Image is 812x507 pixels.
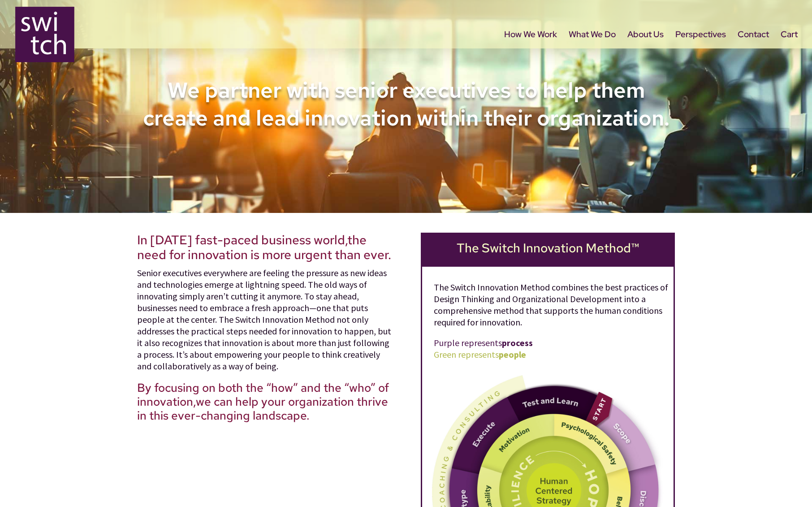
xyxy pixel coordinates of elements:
[569,31,616,69] a: What We Do
[781,31,798,69] a: Cart
[137,76,675,137] h1: We partner with senior executives to help them create and lead innovation within their organization.
[434,282,669,337] p: The Switch Innovation Method combines the best practices of Design Thinking and Organizational De...
[434,349,526,360] span: Green represents
[434,337,533,348] span: Purple represents
[137,380,389,409] span: By focusing on both the “how” and the “who” of innovation,
[675,31,726,69] a: Perspectives
[627,31,664,69] a: About Us
[428,241,667,260] h2: The Switch Innovation Method™
[499,349,526,360] strong: people
[137,231,347,248] span: In [DATE] fast-paced business world,
[137,394,388,423] span: we can help your organization thrive in this ever-changing landscape.
[738,31,769,69] a: Contact
[137,231,391,264] span: the need for innovation is more urgent than ever.
[502,337,533,348] strong: process
[137,267,391,381] p: Senior executives everywhere are feeling the pressure as new ideas and technologies emerge at lig...
[504,31,557,69] a: How We Work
